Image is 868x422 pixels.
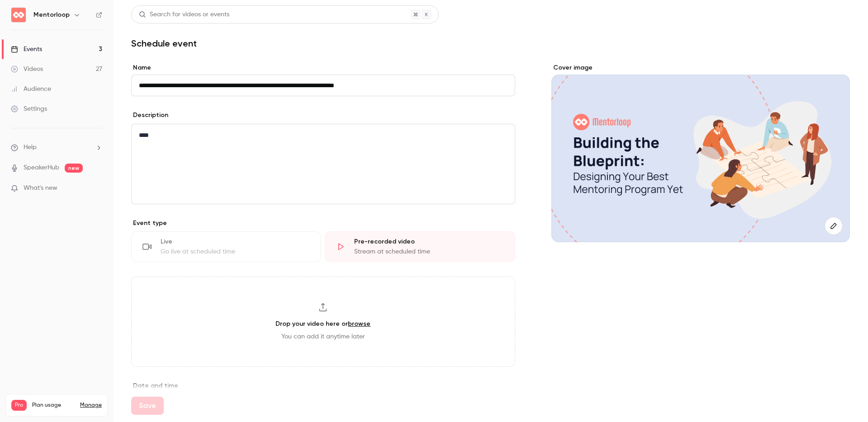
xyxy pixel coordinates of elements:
label: Name [131,63,515,72]
div: Settings [11,104,47,113]
span: new [65,164,83,173]
div: Audience [11,84,51,94]
div: editor [132,124,515,204]
h6: Mentorloop [33,10,70,19]
div: Live [161,237,310,246]
p: Event type [131,219,515,228]
div: Pre-recorded video [354,237,503,246]
h1: Schedule event [131,38,850,49]
span: Plan usage [32,402,75,409]
span: Help [24,143,37,152]
span: Pro [11,400,27,411]
div: Search for videos or events [139,10,229,19]
span: You can add it anytime later [281,332,365,341]
label: Description [131,111,168,120]
div: Pre-recorded videoStream at scheduled time [325,231,515,262]
a: SpeakerHub [24,163,59,173]
div: Videos [11,65,43,74]
h3: Drop your video here or [275,319,370,328]
section: description [131,124,515,204]
div: LiveGo live at scheduled time [131,231,321,262]
div: Events [11,45,42,54]
img: Mentorloop [11,8,26,22]
a: browse [348,320,370,328]
li: help-dropdown-opener [11,143,102,152]
label: Cover image [551,63,850,72]
span: What's new [24,183,57,193]
div: Go live at scheduled time [161,247,310,256]
div: Stream at scheduled time [354,247,503,256]
a: Manage [80,402,102,409]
